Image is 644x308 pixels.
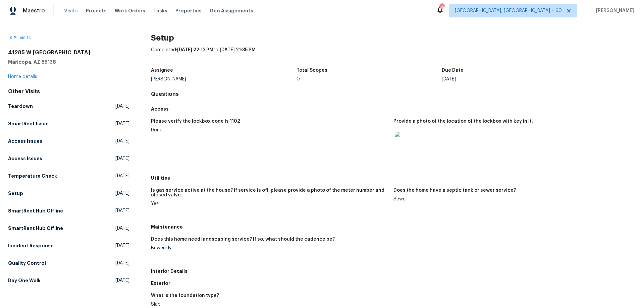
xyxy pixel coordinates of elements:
h5: Maintenance [151,224,636,230]
span: [DATE] [115,207,129,214]
div: Slab [151,302,388,307]
div: Other Visits [8,88,129,95]
div: Done [151,128,388,132]
div: [PERSON_NAME] [151,77,297,81]
a: SmartRent Hub Offline[DATE] [8,205,129,217]
a: All visits [8,36,31,40]
a: Access Issues[DATE] [8,135,129,147]
span: [DATE] [115,277,129,284]
h5: Maricopa, AZ 85138 [8,59,129,65]
a: SmartRent Hub Offline[DATE] [8,222,129,234]
span: [DATE] 22:13 PM [177,48,213,52]
h5: Quality Control [8,260,46,266]
h5: Incident Response [8,242,54,249]
span: Visits [64,7,78,14]
div: Yes [151,201,388,206]
h5: SmartRent Hub Offline [8,207,63,214]
h5: Assignee [151,68,173,73]
h5: Utilities [151,175,636,181]
h5: Access Issues [8,138,42,144]
h5: Is gas service active at the house? If service is off, please provide a photo of the meter number... [151,188,388,197]
h5: Temperature Check [8,173,57,179]
h5: Day One Walk [8,277,41,284]
h5: What is the foundation type? [151,293,219,298]
div: 699 [439,4,444,11]
span: [DATE] [115,225,129,232]
span: [DATE] [115,260,129,266]
a: Access Issues[DATE] [8,152,129,165]
div: Bi-weekly [151,246,388,250]
span: [DATE] [115,155,129,162]
h5: SmartRent Issue [8,120,49,127]
h5: Does this home need landscaping service? If so, what should the cadence be? [151,237,335,242]
h4: Questions [151,91,636,98]
div: 0 [297,77,442,81]
h2: 41285 W [GEOGRAPHIC_DATA] [8,49,129,56]
span: [DATE] [115,103,129,110]
h5: Provide a photo of the location of the lockbox with key in it. [393,119,533,124]
span: [DATE] [115,190,129,197]
span: Tasks [153,8,167,13]
span: [PERSON_NAME] [593,7,634,14]
span: [DATE] [115,120,129,127]
span: Projects [86,7,107,14]
h5: Exterior [151,280,636,287]
span: [GEOGRAPHIC_DATA], [GEOGRAPHIC_DATA] + 60 [455,7,562,14]
span: [DATE] [115,173,129,179]
span: Maestro [23,7,45,14]
h5: Due Date [442,68,464,73]
a: Teardown[DATE] [8,100,129,112]
a: Home details [8,74,37,79]
h5: SmartRent Hub Offline [8,225,63,232]
a: SmartRent Issue[DATE] [8,118,129,130]
h5: Access [151,106,636,112]
h5: Interior Details [151,268,636,274]
span: Geo Assignments [210,7,253,14]
div: Sewer [393,197,631,201]
h5: Setup [8,190,23,197]
span: [DATE] [115,242,129,249]
div: Completed: to [151,47,636,64]
h5: Does the home have a septic tank or sewer service? [393,188,516,193]
h5: Total Scopes [297,68,327,73]
a: Temperature Check[DATE] [8,170,129,182]
h5: Teardown [8,103,33,110]
a: Incident Response[DATE] [8,240,129,252]
div: [DATE] [442,77,587,81]
span: [DATE] 21:35 PM [220,48,256,52]
a: Day One Walk[DATE] [8,274,129,287]
a: Setup[DATE] [8,187,129,199]
span: [DATE] [115,138,129,144]
span: Properties [175,7,202,14]
h5: Access Issues [8,155,42,162]
span: Work Orders [115,7,145,14]
h2: Setup [151,35,636,41]
h5: Please verify the lockbox code is 1102 [151,119,240,124]
a: Quality Control[DATE] [8,257,129,269]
